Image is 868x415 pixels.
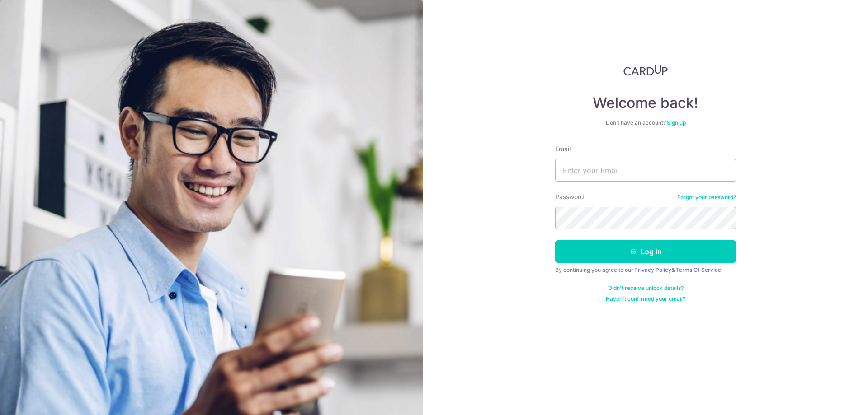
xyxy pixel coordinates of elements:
label: Password [555,192,584,201]
div: By continuing you agree to our & [555,266,736,274]
a: Privacy Policy [634,266,671,273]
h4: Welcome back! [555,94,736,112]
button: Log in [555,240,736,263]
a: Haven't confirmed your email? [606,295,685,303]
a: Terms Of Service [676,266,721,273]
div: Don’t have an account? [555,119,736,126]
a: Forgot your password? [677,194,736,201]
img: CardUp Logo [623,65,668,76]
a: Didn't receive unlock details? [608,284,684,292]
label: Email [555,145,571,154]
a: Sign up [667,119,686,126]
input: Enter your Email [555,159,736,182]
